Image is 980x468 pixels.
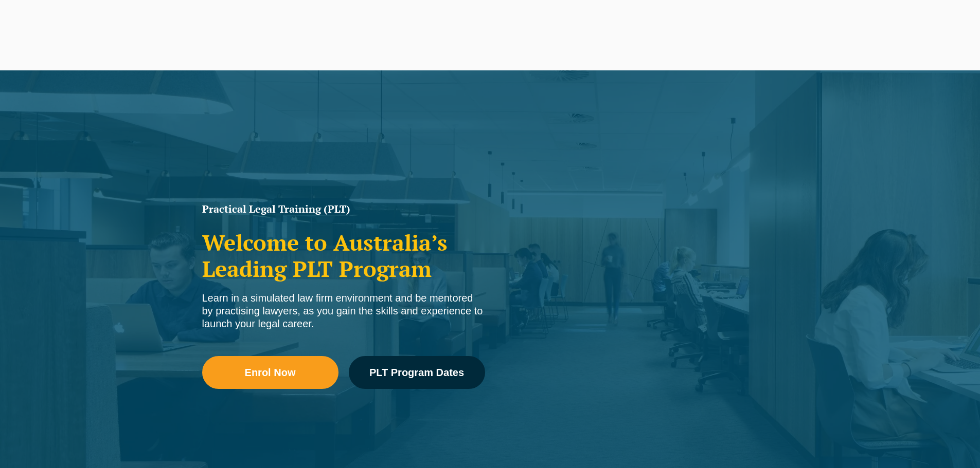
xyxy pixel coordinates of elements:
a: PLT Program Dates [349,356,485,389]
a: Enrol Now [202,356,338,389]
h1: Practical Legal Training (PLT) [202,204,485,214]
span: PLT Program Dates [369,367,464,378]
h2: Welcome to Australia’s Leading PLT Program [202,230,485,282]
span: Enrol Now [245,367,296,378]
div: Learn in a simulated law firm environment and be mentored by practising lawyers, as you gain the ... [202,292,485,330]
